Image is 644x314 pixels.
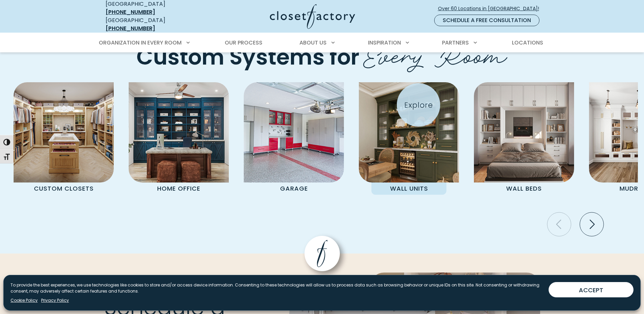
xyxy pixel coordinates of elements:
div: [GEOGRAPHIC_DATA] [106,16,204,33]
img: Closet Factory Logo [270,4,355,29]
p: Wall Beds [486,182,562,195]
button: Next slide [577,210,606,239]
p: To provide the best experiences, we use technologies like cookies to store and/or access device i... [11,282,543,294]
span: Every Room [365,34,508,73]
a: Schedule a Free Consultation [434,15,539,26]
button: ACCEPT [549,282,633,297]
span: Our Process [225,39,262,47]
p: Garage [256,182,331,195]
a: Over 60 Locations in [GEOGRAPHIC_DATA]! [438,3,545,15]
a: Wall Bed Wall Beds [466,82,582,195]
span: Locations [512,39,543,47]
a: Wall unit Wall Units [351,82,466,195]
a: Home Office featuring desk and custom cabinetry Home Office [121,82,236,195]
img: Garage Cabinets [244,82,344,182]
a: Privacy Policy [41,297,69,303]
span: Organization in Every Room [99,39,182,47]
img: Home Office featuring desk and custom cabinetry [129,82,229,182]
span: Custom Systems for [136,42,360,72]
a: Custom Closet with island Custom Closets [6,82,121,195]
button: Previous slide [545,210,574,239]
p: Wall Units [371,182,446,195]
img: Wall Bed [474,82,574,182]
span: About Us [299,39,327,47]
a: Cookie Policy [11,297,38,303]
img: Wall unit [359,82,459,182]
span: Over 60 Locations in [GEOGRAPHIC_DATA]! [438,5,545,12]
a: [PHONE_NUMBER] [106,24,155,32]
p: Custom Closets [26,182,101,195]
a: [PHONE_NUMBER] [106,8,155,16]
span: Partners [442,39,469,47]
span: Inspiration [368,39,401,47]
a: Garage Cabinets Garage [236,82,351,195]
nav: Primary Menu [94,33,550,52]
img: Custom Closet with island [14,82,114,182]
p: Home Office [141,182,216,195]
